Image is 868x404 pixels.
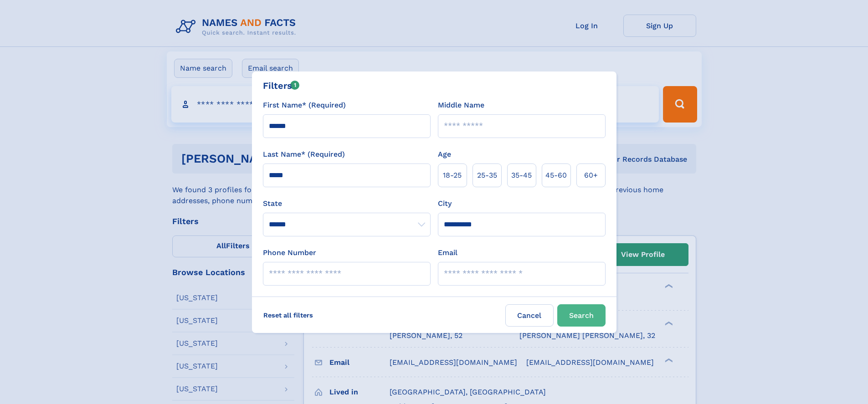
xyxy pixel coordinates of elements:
label: Phone Number [263,247,316,258]
span: 35‑45 [511,170,532,181]
label: Last Name* (Required) [263,149,345,160]
label: Age [438,149,451,160]
div: Filters [263,79,300,92]
label: First Name* (Required) [263,100,346,111]
label: Middle Name [438,100,484,111]
span: 25‑35 [477,170,497,181]
button: Search [557,304,606,327]
span: 18‑25 [443,170,462,181]
label: Email [438,247,457,258]
label: Reset all filters [257,304,319,326]
label: State [263,198,431,209]
label: City [438,198,452,209]
span: 45‑60 [545,170,567,181]
span: 60+ [584,170,598,181]
label: Cancel [505,304,554,327]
